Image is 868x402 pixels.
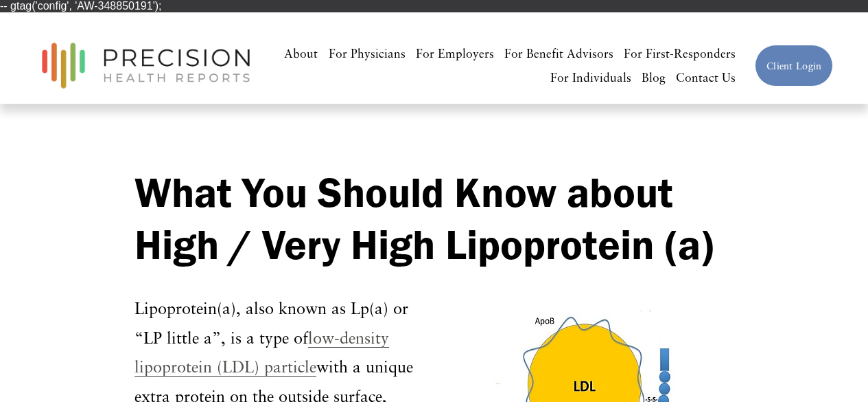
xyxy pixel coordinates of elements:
[642,65,666,89] a: Blog
[550,65,631,89] a: For Individuals
[504,41,613,65] a: For Benefit Advisors
[284,41,318,65] a: About
[676,65,736,89] a: Contact Us
[416,41,494,65] a: For Employers
[134,167,714,269] strong: What You Should Know about High / Very High Lipoprotein (a)
[329,41,406,65] a: For Physicians
[755,45,833,87] a: Client Login
[624,41,736,65] a: For First-Responders
[35,36,257,95] img: Precision Health Reports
